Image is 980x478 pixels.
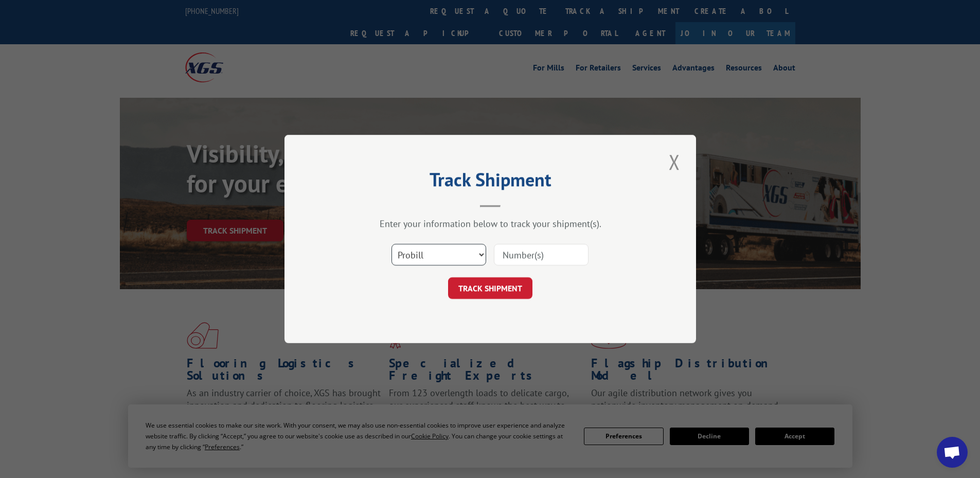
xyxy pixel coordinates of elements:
[448,277,532,299] button: TRACK SHIPMENT
[937,437,968,468] a: Open chat
[336,172,645,192] h2: Track Shipment
[336,218,645,229] div: Enter your information below to track your shipment(s).
[494,244,589,265] input: Number(s)
[666,148,683,176] button: Close modal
